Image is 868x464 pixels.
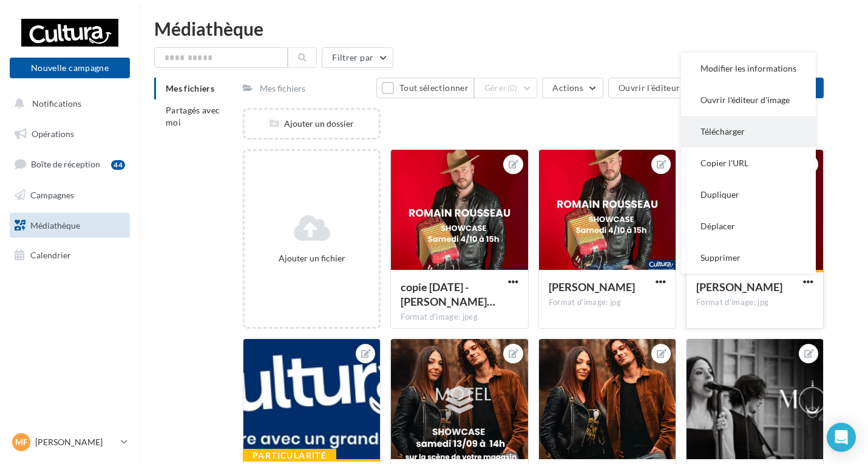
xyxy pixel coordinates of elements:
[401,312,518,323] div: Format d'image: jpeg
[154,19,853,38] div: Médiathèque
[10,58,130,78] button: Nouvelle campagne
[15,436,28,448] span: MF
[10,431,130,454] a: MF [PERSON_NAME]
[243,449,336,462] div: Particularité
[30,220,80,230] span: Médiathèque
[681,53,816,84] button: Modifier les informations
[32,129,74,139] span: Opérations
[681,116,816,147] button: Télécharger
[7,91,127,116] button: Notifications
[827,423,856,452] div: Open Intercom Messenger
[507,83,518,93] span: (0)
[30,250,71,260] span: Calendrier
[549,297,666,308] div: Format d'image: jpg
[681,210,816,242] button: Déplacer
[549,280,635,294] span: ROMAIN ROUSSEAU
[35,436,116,448] p: [PERSON_NAME]
[260,82,305,95] div: Mes fichiers
[245,118,379,130] div: Ajouter un dossier
[696,280,782,294] span: Romain
[696,297,813,308] div: Format d'image: jpg
[7,121,132,147] a: Opérations
[249,252,374,264] div: Ajouter un fichier
[681,84,816,116] button: Ouvrir l'éditeur d'image
[7,183,132,208] a: Campagnes
[552,82,583,93] span: Actions
[608,78,723,98] button: Ouvrir l'éditeur d'image
[32,98,81,109] span: Notifications
[681,179,816,210] button: Dupliquer
[681,147,816,179] button: Copier l'URL
[401,280,495,308] span: copie 12-09-2025 - ROMAIN ROUSSEAU
[474,78,538,98] button: Gérer(0)
[111,160,125,170] div: 44
[7,213,132,238] a: Médiathèque
[7,243,132,268] a: Calendrier
[542,78,603,98] button: Actions
[376,78,473,98] button: Tout sélectionner
[7,151,132,177] a: Boîte de réception44
[166,105,220,127] span: Partagés avec moi
[322,47,393,68] button: Filtrer par
[166,83,214,93] span: Mes fichiers
[681,242,816,274] button: Supprimer
[30,190,74,200] span: Campagnes
[31,159,100,169] span: Boîte de réception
